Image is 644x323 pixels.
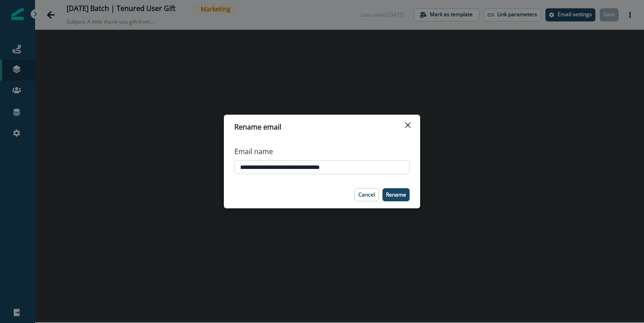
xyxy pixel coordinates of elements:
[386,192,406,198] p: Rename
[358,192,375,198] p: Cancel
[354,188,379,201] button: Cancel
[234,146,273,157] p: Email name
[401,118,415,132] button: Close
[382,188,410,201] button: Rename
[234,122,281,132] p: Rename email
